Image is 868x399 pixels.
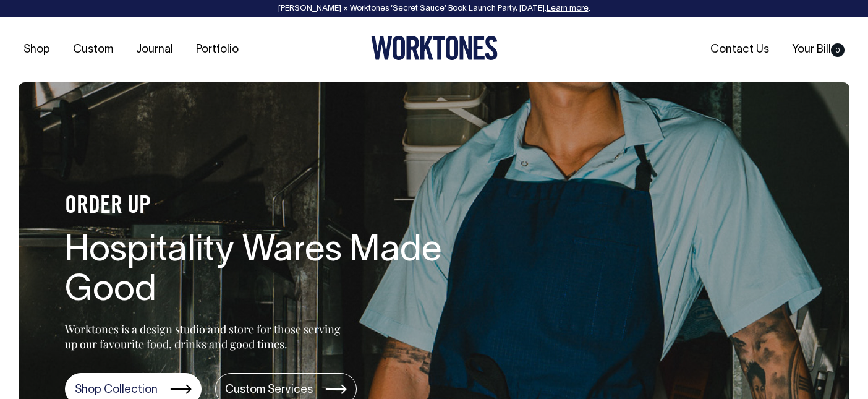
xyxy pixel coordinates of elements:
[65,322,346,351] p: Worktones is a design studio and store for those serving up our favourite food, drinks and good t...
[68,40,118,60] a: Custom
[131,40,178,60] a: Journal
[547,5,589,12] a: Learn more
[191,40,244,60] a: Portfolio
[787,40,849,60] a: Your Bill0
[65,194,461,220] h4: ORDER UP
[831,43,845,57] span: 0
[65,232,461,311] h1: Hospitality Wares Made Good
[705,40,774,60] a: Contact Us
[12,4,856,13] div: [PERSON_NAME] × Worktones ‘Secret Sauce’ Book Launch Party, [DATE]. .
[19,40,55,60] a: Shop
